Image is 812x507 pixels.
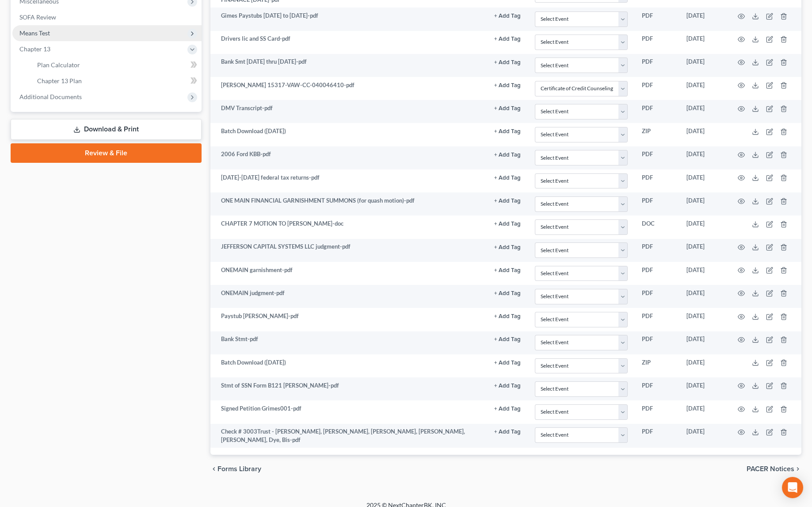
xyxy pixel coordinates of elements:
td: Drivers lic and SS Card-pdf [210,31,487,54]
td: ZIP [635,354,679,377]
td: PDF [635,262,679,285]
td: Batch Download ([DATE]) [210,123,487,146]
td: PDF [635,331,679,354]
button: + Add Tag [494,175,521,181]
td: [DATE] [679,77,727,100]
td: [DATE] [679,146,727,169]
span: Forms Library [217,465,261,472]
a: + Add Tag [494,81,521,89]
td: ONEMAIN judgment-pdf [210,285,487,308]
a: + Add Tag [494,35,521,43]
td: Paystub [PERSON_NAME]-pdf [210,308,487,331]
a: + Add Tag [494,12,521,20]
button: chevron_left Forms Library [210,465,261,472]
span: Additional Documents [19,93,82,100]
a: + Add Tag [494,427,521,436]
button: + Add Tag [494,36,521,42]
td: CHAPTER 7 MOTION TO [PERSON_NAME]-doc [210,215,487,238]
td: [DATE] [679,354,727,377]
span: Chapter 13 [19,45,50,53]
a: + Add Tag [494,104,521,112]
button: + Add Tag [494,13,521,19]
td: [DATE] [679,308,727,331]
td: PDF [635,77,679,100]
button: + Add Tag [494,268,521,273]
td: PDF [635,146,679,169]
a: + Add Tag [494,127,521,135]
td: JEFFERSON CAPITAL SYSTEMS LLC judgment-pdf [210,239,487,262]
a: + Add Tag [494,242,521,251]
button: + Add Tag [494,221,521,227]
td: ONEMAIN garnishment-pdf [210,262,487,285]
a: + Add Tag [494,219,521,228]
button: + Add Tag [494,337,521,342]
a: + Add Tag [494,58,521,66]
a: + Add Tag [494,335,521,343]
td: [DATE] [679,262,727,285]
td: [DATE] [679,239,727,262]
button: + Add Tag [494,152,521,158]
span: Chapter 13 Plan [37,77,82,84]
td: PDF [635,424,679,448]
td: PDF [635,8,679,31]
td: [DATE] [679,31,727,54]
span: Means Test [19,29,50,37]
td: [DATE] [679,123,727,146]
span: PACER Notices [747,465,794,472]
div: Open Intercom Messenger [782,477,803,498]
td: Check # 3003Trust - [PERSON_NAME], [PERSON_NAME], [PERSON_NAME], [PERSON_NAME], [PERSON_NAME], Dy... [210,424,487,448]
td: ZIP [635,123,679,146]
button: + Add Tag [494,60,521,65]
button: PACER Notices chevron_right [747,465,801,472]
a: Review & File [11,143,202,163]
td: [DATE] [679,100,727,123]
td: DOC [635,215,679,238]
td: [DATE] [679,424,727,448]
button: + Add Tag [494,129,521,134]
td: PDF [635,308,679,331]
button: + Add Tag [494,429,521,435]
a: Plan Calculator [30,57,202,73]
td: 2006 Ford KBB-pdf [210,146,487,169]
button: + Add Tag [494,83,521,88]
a: + Add Tag [494,289,521,297]
td: PDF [635,285,679,308]
td: PDF [635,239,679,262]
button: + Add Tag [494,314,521,319]
td: PDF [635,169,679,192]
a: + Add Tag [494,381,521,390]
td: [DATE] [679,400,727,423]
td: Bank Stmt-pdf [210,331,487,354]
td: Bank Smt [DATE] thru [DATE]-pdf [210,54,487,77]
td: [PERSON_NAME] 15317-VAW-CC-040046410-pdf [210,77,487,100]
button: + Add Tag [494,383,521,389]
td: PDF [635,100,679,123]
button: + Add Tag [494,106,521,111]
a: Download & Print [11,119,202,140]
button: + Add Tag [494,291,521,296]
span: Plan Calculator [37,61,80,69]
td: PDF [635,54,679,77]
td: Gimes Paystubs [DATE] to [DATE]-pdf [210,8,487,31]
td: PDF [635,400,679,423]
a: SOFA Review [12,9,202,25]
button: + Add Tag [494,245,521,250]
a: + Add Tag [494,150,521,158]
a: + Add Tag [494,358,521,367]
td: Signed Petition Grimes001-pdf [210,400,487,423]
td: [DATE] [679,377,727,400]
button: + Add Tag [494,406,521,412]
button: + Add Tag [494,360,521,366]
td: ONE MAIN FINANCIAL GARNISHMENT SUMMONS (for quash motion)-pdf [210,192,487,215]
td: [DATE] [679,54,727,77]
a: + Add Tag [494,266,521,274]
a: + Add Tag [494,404,521,413]
a: + Add Tag [494,312,521,320]
a: Chapter 13 Plan [30,73,202,89]
i: chevron_left [210,465,217,472]
td: DMV Transcript-pdf [210,100,487,123]
td: PDF [635,31,679,54]
td: [DATE]-[DATE] federal tax returns-pdf [210,169,487,192]
button: + Add Tag [494,198,521,204]
span: SOFA Review [19,13,56,21]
